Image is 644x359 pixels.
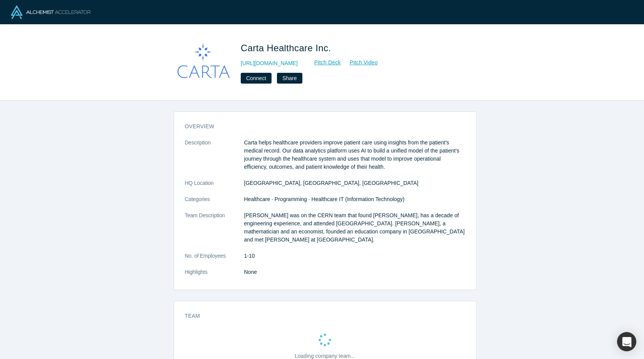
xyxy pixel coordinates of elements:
a: Pitch Video [341,58,378,67]
dt: Description [185,139,244,179]
dt: HQ Location [185,179,244,195]
p: [PERSON_NAME] was on the CERN team that found [PERSON_NAME], has a decade of engineering experien... [244,211,465,244]
dt: Team Description [185,211,244,252]
img: Alchemist Logo [11,5,91,19]
a: Pitch Deck [306,58,341,67]
dd: [GEOGRAPHIC_DATA], [GEOGRAPHIC_DATA], [GEOGRAPHIC_DATA] [244,179,465,187]
img: Carta Healthcare Inc.'s Logo [176,35,230,89]
span: Carta Healthcare Inc. [241,43,334,53]
dt: No. of Employees [185,252,244,268]
p: None [244,268,465,276]
button: Share [277,73,302,84]
h3: overview [185,122,454,131]
h3: Team [185,312,454,320]
button: Connect [241,73,272,84]
p: Carta helps healthcare providers improve patient care using insights from the patient's medical r... [244,139,465,171]
dt: Categories [185,195,244,211]
a: [URL][DOMAIN_NAME] [241,59,298,67]
dt: Highlights [185,268,244,284]
span: Healthcare · Programming · Healthcare IT (Information Technology) [244,196,405,202]
dd: 1-10 [244,252,465,260]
